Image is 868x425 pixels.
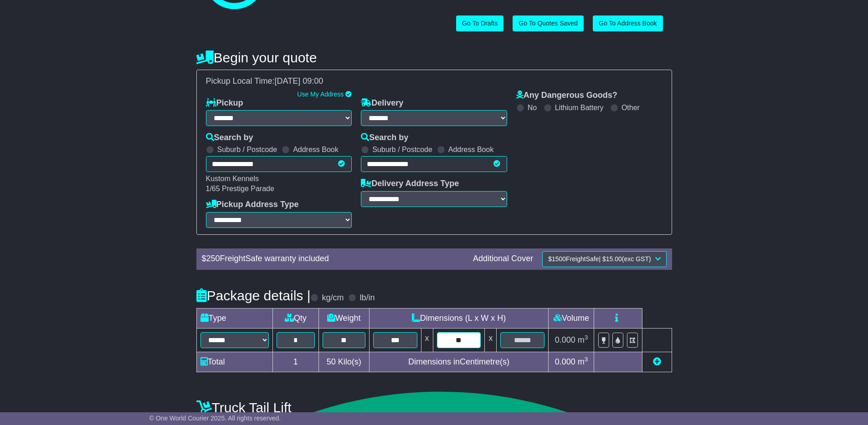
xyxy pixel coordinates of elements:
[555,335,575,344] span: 0.000
[275,76,324,86] span: [DATE] 09:00
[555,103,604,112] label: Lithium Battery
[578,357,588,366] span: m
[468,254,538,264] div: Additional Cover
[206,254,220,263] span: 250
[585,334,588,341] sup: 3
[206,98,243,108] label: Pickup
[361,133,408,143] label: Search by
[318,352,369,372] td: Kilo(s)
[578,335,588,344] span: m
[206,200,299,210] label: Pickup Address Type
[653,357,661,366] a: Add new item
[606,255,622,263] span: 15.00
[293,145,339,154] label: Address Book
[196,50,672,65] h4: Begin your quote
[197,254,469,264] div: $ FreightSafe warranty included
[372,145,432,154] label: Suburb / Postcode
[528,103,537,112] label: No
[485,328,497,352] td: x
[272,352,318,372] td: 1
[555,357,575,366] span: 0.000
[593,15,663,31] a: Go To Address Book
[369,352,549,372] td: Dimensions in Centimetre(s)
[297,91,344,98] a: Use My Address
[599,255,651,263] span: | $ (exc GST)
[361,179,459,189] label: Delivery Address Type
[421,328,433,352] td: x
[196,288,311,303] h4: Package details |
[516,91,617,101] label: Any Dangerous Goods?
[272,308,318,328] td: Qty
[585,356,588,363] sup: 3
[360,293,375,303] label: lb/in
[552,255,566,263] span: 1500
[542,251,666,267] button: $1500FreightSafe| $15.00(exc GST)
[621,103,640,112] label: Other
[322,293,344,303] label: kg/cm
[318,308,369,328] td: Weight
[206,133,253,143] label: Search by
[369,308,549,328] td: Dimensions (L x W x H)
[206,175,259,182] span: Kustom Kennels
[149,415,281,422] span: © One World Courier 2025. All rights reserved.
[548,255,652,263] span: $ FreightSafe
[196,308,272,328] td: Type
[206,185,274,192] span: 1/65 Prestige Parade
[513,15,584,31] a: Go To Quotes Saved
[327,357,336,366] span: 50
[196,352,272,372] td: Total
[456,15,503,31] a: Go To Drafts
[196,400,672,415] h4: Truck Tail Lift
[201,76,667,86] div: Pickup Local Time:
[549,308,594,328] td: Volume
[361,98,403,108] label: Delivery
[217,145,277,154] label: Suburb / Postcode
[448,145,494,154] label: Address Book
